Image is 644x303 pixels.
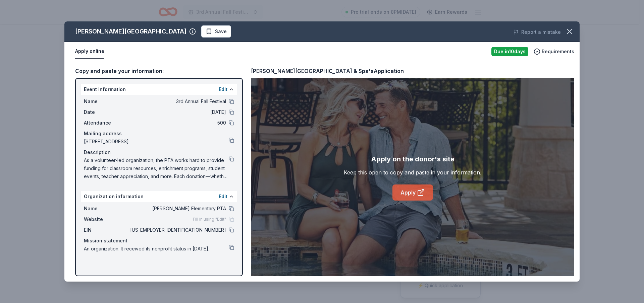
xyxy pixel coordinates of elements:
[129,119,226,127] span: 500
[219,193,227,201] button: Edit
[81,191,237,202] div: Organization information
[129,108,226,116] span: [DATE]
[513,28,561,36] button: Report a mistake
[84,245,229,253] span: An organization. It received its nonprofit status in [DATE].
[84,226,129,234] span: EIN
[84,148,234,156] div: Description
[201,25,231,37] button: Save
[84,138,229,146] span: [STREET_ADDRESS]
[75,67,243,75] div: Copy and paste your information:
[84,119,129,127] span: Attendance
[75,26,186,37] div: [PERSON_NAME][GEOGRAPHIC_DATA]
[534,48,574,56] button: Requirements
[84,215,129,223] span: Website
[84,237,234,245] div: Mission statement
[84,205,129,213] span: Name
[75,45,104,59] button: Apply online
[129,226,226,234] span: [US_EMPLOYER_IDENTIFICATION_NUMBER]
[84,108,129,116] span: Date
[219,85,227,93] button: Edit
[251,67,404,75] div: [PERSON_NAME][GEOGRAPHIC_DATA] & Spa's Application
[84,130,234,138] div: Mailing address
[129,97,226,105] span: 3rd Annual Fall Festival
[81,84,237,95] div: Event information
[84,97,129,105] span: Name
[84,156,229,180] span: As a volunteer-led organization, the PTA works hard to provide funding for classroom resources, e...
[193,217,226,222] span: Fill in using "Edit"
[371,154,454,164] div: Apply on the donor's site
[392,184,433,201] a: Apply
[491,47,528,56] div: Due in 10 days
[344,168,481,176] div: Keep this open to copy and paste in your information.
[129,205,226,213] span: [PERSON_NAME] Elementary PTA
[542,48,574,56] span: Requirements
[215,27,227,35] span: Save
